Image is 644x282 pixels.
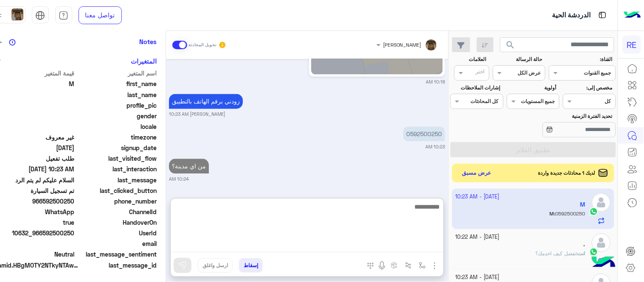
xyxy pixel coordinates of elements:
[76,176,157,184] span: last_message
[564,84,613,92] label: مخصص إلى:
[367,262,374,269] img: make a call
[59,11,68,20] img: tab
[538,169,596,177] span: لديك 1 محادثات جديدة واردة
[239,258,263,273] button: إسقاط
[169,111,225,118] small: [PERSON_NAME] 10:23 AM
[169,94,243,109] p: 2/10/2025, 10:23 AM
[76,90,157,99] span: last_name
[76,197,157,206] span: phone_number
[456,274,500,282] small: [DATE] - 10:23 AM
[76,143,157,152] span: signup_date
[476,68,486,78] div: اختر
[76,207,157,216] span: ChannelId
[76,133,157,142] span: timezone
[76,250,157,259] span: last_message_sentiment
[188,42,217,48] small: تحويل المحادثة
[624,6,641,24] img: Logo
[76,165,157,173] span: last_interaction
[592,233,611,252] img: defaultAdmin.png
[550,56,613,63] label: القناة:
[430,261,440,271] img: send attachment
[76,154,157,163] span: last_visited_flow
[169,176,189,183] small: 10:24 AM
[11,8,23,20] img: userImage
[589,248,619,278] img: hulul-logo.png
[536,250,577,257] span: تفضل كيف اخدمك؟
[494,56,543,63] label: حالة الرسالة
[76,122,157,131] span: locale
[76,186,157,195] span: last_clicked_button
[383,42,422,48] span: [PERSON_NAME]
[140,38,157,45] h6: Notes
[578,250,585,257] span: انت
[377,261,387,271] img: send voice note
[76,69,157,78] span: اسم المتغير
[590,248,598,256] img: WhatsApp
[450,142,616,157] button: تطبيق الفلاتر
[508,112,613,120] label: تحديد الفترة الزمنية
[500,37,521,56] button: search
[76,229,157,237] span: UserId
[80,261,157,270] span: last_message_id
[9,39,16,46] img: notes
[452,84,501,92] label: إشارات الملاحظات
[452,56,487,63] label: العلامات
[458,167,495,179] button: عرض مسبق
[419,262,426,269] img: select flow
[76,239,157,248] span: email
[403,127,445,142] p: 2/10/2025, 10:23 AM
[401,258,415,272] button: Trigger scenario
[169,159,209,174] p: 2/10/2025, 10:24 AM
[577,250,585,257] b: :
[79,6,122,24] a: تواصل معنا
[456,233,500,241] small: [DATE] - 10:22 AM
[597,10,608,20] img: tab
[623,36,641,54] div: RE
[584,241,585,248] h5: .
[76,112,157,120] span: gender
[76,101,157,110] span: profile_pic
[391,262,398,269] img: create order
[552,10,591,21] p: الدردشة الحية
[425,144,445,151] small: 10:23 AM
[415,258,429,272] button: select flow
[505,40,515,50] span: search
[178,261,187,270] img: send message
[508,84,557,92] label: أولوية
[387,258,401,272] button: create order
[426,79,445,86] small: 10:18 AM
[35,11,45,20] img: tab
[131,57,157,65] h6: المتغيرات
[198,258,233,273] button: ارسل واغلق
[55,6,72,24] a: tab
[76,79,157,88] span: first_name
[405,262,412,269] img: Trigger scenario
[76,218,157,227] span: HandoverOn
